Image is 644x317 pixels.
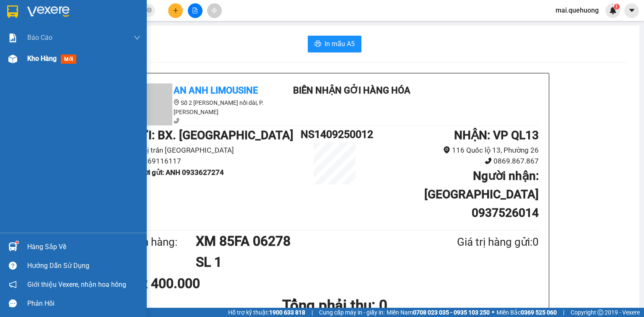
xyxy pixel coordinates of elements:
[192,8,198,13] span: file-add
[485,157,492,164] span: phone
[624,3,639,18] button: caret-down
[27,279,126,290] span: Giới thiệu Vexere, nhận hoa hồng
[196,252,416,273] h1: SL 1
[10,54,46,94] b: An Anh Limousine
[228,308,305,317] span: Hỗ trợ kỹ thuật:
[314,40,321,48] span: printer
[61,55,76,64] span: mới
[454,128,539,142] b: NHẬN : VP QL13
[549,5,605,16] span: mai.quehuong
[293,85,410,96] b: Biên nhận gởi hàng hóa
[413,309,490,316] strong: 0708 023 035 - 0935 103 250
[9,262,17,270] span: question-circle
[27,260,140,272] div: Hướng dẫn sử dụng
[16,241,18,244] sup: 1
[130,98,281,117] li: Số 2 [PERSON_NAME] nối dài, P. [PERSON_NAME]
[207,3,222,18] button: aim
[7,5,18,18] img: logo-vxr
[147,8,152,13] span: close-circle
[8,55,17,63] img: warehouse-icon
[614,4,620,10] sup: 1
[9,281,17,288] span: notification
[130,145,301,156] li: Thị trấn [GEOGRAPHIC_DATA]
[8,242,17,251] img: warehouse-icon
[308,36,361,52] button: printerIn mẫu A5
[27,241,140,253] div: Hàng sắp về
[134,34,140,41] span: down
[130,168,224,177] b: Người gửi : ANH 0933627274
[615,4,618,10] span: 1
[130,294,539,317] h1: Tổng phải thu: 0
[174,118,179,124] span: phone
[319,308,384,317] span: Cung cấp máy in - giấy in:
[628,7,636,14] span: caret-down
[54,12,80,81] b: Biên nhận gởi hàng hóa
[521,309,557,316] strong: 0369 525 060
[492,311,494,314] span: ⚪️
[130,128,293,142] b: GỬI : BX. [GEOGRAPHIC_DATA]
[609,7,617,14] img: icon-new-feature
[130,234,196,251] div: Tên hàng:
[173,8,179,13] span: plus
[312,308,313,317] span: |
[301,126,369,143] h1: NS1409250012
[196,231,416,252] h1: XM 85FA 06278
[174,99,179,105] span: environment
[496,308,557,317] span: Miền Bắc
[563,308,564,317] span: |
[416,234,539,251] div: Giá trị hàng gửi: 0
[168,3,183,18] button: plus
[27,55,57,62] span: Kho hàng
[325,39,355,49] span: In mẫu A5
[211,8,217,13] span: aim
[188,3,203,18] button: file-add
[130,156,301,167] li: 0869116117
[424,169,539,220] b: Người nhận : [GEOGRAPHIC_DATA] 0937526014
[130,273,265,294] div: CR 400.000
[387,308,490,317] span: Miền Nam
[27,297,140,310] div: Phản hồi
[174,85,258,96] b: An Anh Limousine
[27,32,52,43] span: Báo cáo
[443,146,450,153] span: environment
[8,34,17,42] img: solution-icon
[597,309,603,315] span: copyright
[369,156,539,167] li: 0869.867.867
[269,309,305,316] strong: 1900 633 818
[147,7,152,15] span: close-circle
[369,145,539,156] li: 116 Quốc lộ 13, Phường 26
[9,299,17,307] span: message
